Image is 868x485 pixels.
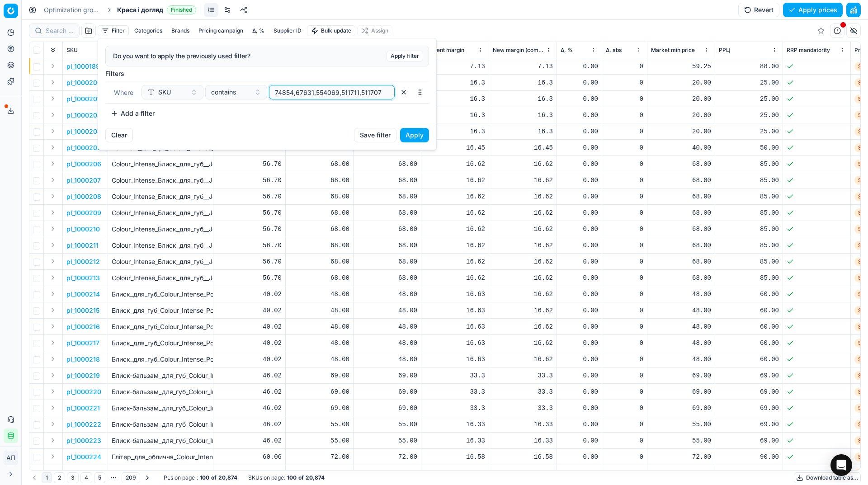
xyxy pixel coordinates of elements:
[354,128,396,142] button: Save filter
[158,88,171,97] span: SKU
[114,89,133,96] span: Where
[211,88,236,97] span: contains
[105,69,429,78] label: Filters
[387,51,423,61] button: Apply filter
[113,52,421,61] div: Do you want to apply the previously used filter?
[105,106,160,121] button: Add a filter
[400,128,429,142] button: Apply
[105,128,133,142] button: Clear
